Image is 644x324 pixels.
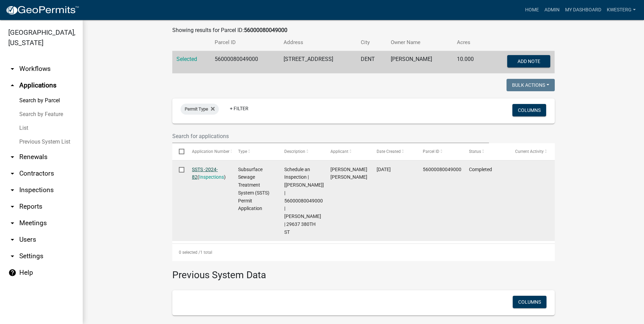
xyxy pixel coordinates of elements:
datatable-header-cell: Type [232,143,278,160]
a: + Filter [224,102,254,115]
a: My Dashboard [562,3,604,17]
a: SSTS -2024-82 [192,167,218,180]
datatable-header-cell: Applicant [324,143,370,160]
datatable-header-cell: Select [172,143,185,160]
datatable-header-cell: Date Created [370,143,416,160]
td: [PERSON_NAME] [387,51,453,74]
button: Columns [513,296,546,308]
button: Add Note [507,55,550,67]
i: arrow_drop_down [8,252,17,260]
th: City [357,34,387,51]
div: Showing results for Parcel ID: [172,26,555,34]
span: Status [469,149,481,154]
i: arrow_drop_down [8,153,17,161]
span: Schedule an Inspection | [Kyle Westergard] | 56000080049000 | ZURN,JESSICA E | 29637 380TH ST [284,167,324,235]
th: Acres [453,34,486,51]
a: Inspections [199,174,224,180]
span: Add Note [518,59,540,64]
span: Application Number [192,149,229,154]
i: help [8,269,17,277]
span: Applicant [330,149,348,154]
i: arrow_drop_down [8,65,17,73]
span: 05/03/2024 [377,167,391,172]
td: 10.000 [453,51,486,74]
span: Permit Type [185,106,208,112]
a: Admin [542,3,562,17]
th: Address [279,34,357,51]
i: arrow_drop_down [8,219,17,227]
button: Columns [512,104,546,116]
span: Date Created [377,149,401,154]
a: kwesterg [604,3,638,17]
h3: Previous System Data [172,261,555,282]
input: Search for applications [172,129,489,143]
td: DENT [357,51,387,74]
i: arrow_drop_down [8,202,17,211]
datatable-header-cell: Parcel ID [416,143,462,160]
span: 56000080049000 [423,167,461,172]
span: Peter Ross Johnson [330,167,367,180]
div: 1 total [172,244,555,261]
th: Parcel ID [211,34,279,51]
span: Type [238,149,247,154]
span: Current Activity [515,149,544,154]
a: Home [522,3,542,17]
i: arrow_drop_up [8,81,17,90]
td: [STREET_ADDRESS] [279,51,357,74]
datatable-header-cell: Application Number [185,143,232,160]
i: arrow_drop_down [8,186,17,194]
datatable-header-cell: Status [462,143,509,160]
i: arrow_drop_down [8,236,17,244]
div: ( ) [192,166,225,181]
datatable-header-cell: Description [278,143,324,160]
span: Subsurface Sewage Treatment System (SSTS) Permit Application [238,167,269,211]
button: Bulk Actions [507,79,555,91]
span: Parcel ID [423,149,439,154]
datatable-header-cell: Current Activity [509,143,555,160]
span: Completed [469,167,492,172]
th: Owner Name [387,34,453,51]
strong: 56000080049000 [244,27,287,33]
i: arrow_drop_down [8,169,17,178]
a: Selected [176,56,197,62]
span: 0 selected / [179,250,200,255]
span: Description [284,149,305,154]
td: 56000080049000 [211,51,279,74]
